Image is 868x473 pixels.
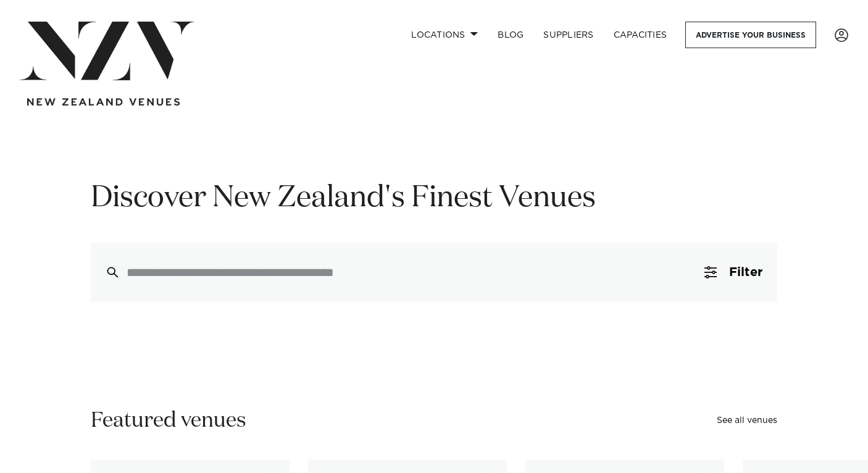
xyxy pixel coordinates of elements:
[20,22,194,80] img: nzv-logo.png
[729,266,762,278] span: Filter
[717,416,777,425] a: See all venues
[533,22,603,48] a: SUPPLIERS
[690,243,777,302] button: Filter
[91,407,246,435] h2: Featured venues
[604,22,677,48] a: Capacities
[685,22,816,48] a: Advertise your business
[27,98,180,106] img: new-zealand-venues-text.png
[401,22,488,48] a: Locations
[488,22,533,48] a: BLOG
[91,179,777,218] h1: Discover New Zealand's Finest Venues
